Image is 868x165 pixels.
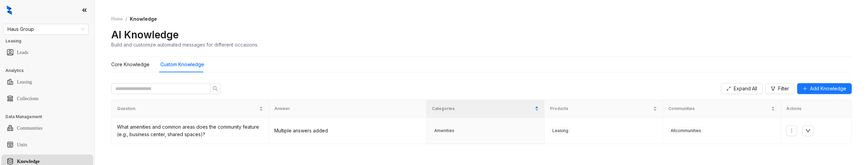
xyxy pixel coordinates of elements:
[17,138,27,152] a: Units
[5,68,95,74] h3: Analytics
[668,127,704,134] span: All communities
[112,100,269,118] th: Question
[111,41,258,48] div: Build and customize automated messages for different occasions.
[810,85,846,92] span: Add Knowledge
[125,15,127,23] li: /
[765,83,794,94] button: Filter
[1,138,93,152] li: Units
[17,122,42,135] a: Communities
[17,46,28,59] a: Leads
[269,100,426,118] th: Answer
[545,100,663,118] th: Products
[111,61,150,68] div: Core Knowledge
[1,75,93,89] li: Leasing
[734,85,757,92] span: Expand All
[7,5,12,15] img: logo
[789,128,794,133] span: more
[5,114,95,120] h3: Data Management
[550,106,651,112] span: Products
[550,127,571,134] span: Leasing
[726,86,731,91] span: expand-alt
[213,86,218,91] span: search
[805,128,811,133] span: down
[778,85,789,92] span: Filter
[1,121,93,135] li: Communities
[269,118,426,144] td: Multiple answers added
[432,106,533,112] span: Categories
[110,15,124,23] a: Home
[432,127,457,134] span: Amenities
[160,61,204,68] div: Custom Knowledge
[668,106,770,112] span: Communities
[5,38,95,44] h3: Leasing
[17,92,39,106] a: Collections
[721,83,763,94] button: Expand All
[17,75,32,89] a: Leasing
[117,123,263,138] div: What amenities and common areas does the community feature (e.g., business center, shared spaces)?
[7,24,84,34] span: Haus Group
[111,28,179,41] h2: AI Knowledge
[781,100,852,118] th: Actions
[117,106,258,112] span: Question
[771,86,775,91] span: filter
[663,100,781,118] th: Communities
[130,16,157,22] span: Knowledge
[797,83,852,94] button: Add Knowledge
[803,86,807,91] span: plus
[1,92,93,106] li: Collections
[1,45,93,59] li: Leads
